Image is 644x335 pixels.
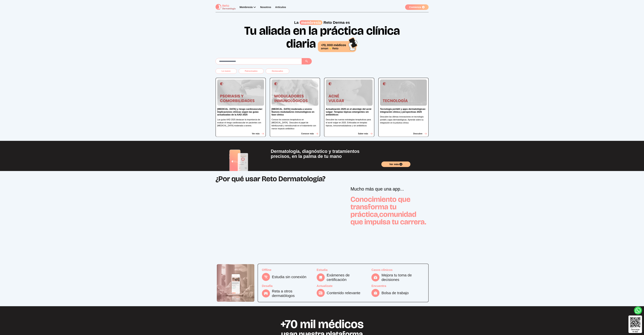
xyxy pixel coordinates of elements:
div: Membresía [240,5,256,9]
div: Descarga la app [631,328,639,332]
p: Conocer más [301,132,314,135]
button: Conocer más [301,132,318,135]
img: Tecnología portátil y apps dermatológicas: integración clínica y perspectivas 2025 [380,79,427,106]
h2: +70 mil médicos [216,318,429,330]
a: Ver más [381,161,411,167]
span: membresía [300,20,322,25]
p: Mucho más que una app... [351,187,428,192]
button: Descubre [413,132,427,135]
a: Nosotros [260,6,271,9]
h2: ¿Por qué usar Reto Dermatología? [216,171,429,187]
img: Actualización 2025 en el abordaje del acné vulgar: Terapias tópicas emergentes sin antibióticos [326,79,373,106]
img: Dermatitis atópica moderada a severa: Nuevos moduladores inmunológicos en fase clínica [272,79,318,106]
img: logo Reto dermatología [216,4,236,10]
a: [MEDICAL_DATA] moderada a severa: Nuevos moduladores inmunológicos en fase clínica [272,108,318,118]
a: [MEDICAL_DATA] y riesgo cardiovascular: Implicaciones clínicas según las guías actualizadas de la... [217,108,264,118]
p: Ver más [252,132,260,135]
p: Conoce los avances terapéuticos en [MEDICAL_DATA] . Descubre el papel de lebrikizumab y nemolizum... [272,118,318,130]
p: Descubre las nuevas estrategias terapéuticas para el acné vulgar en 2025. Enfocadas en terapias t... [326,118,373,127]
p: Descubre [413,132,422,135]
button: Lo nuevo [216,68,237,74]
button: Saber más [358,132,373,135]
span: Ver más [389,162,399,166]
iframe: YouTube Video [216,187,339,256]
p: Estudia sin conexión [272,275,306,279]
p: Bolsa de trabajo [381,291,409,295]
button: Destacados [266,68,289,74]
p: Reta a otros dermatólogos [272,289,315,298]
a: whatsapp button [634,306,642,314]
p: [MEDICAL_DATA] y riesgo cardiovascular: Implicaciones clínicas según las guías actualizadas de la... [217,108,264,116]
p: Descubre las últimas innovaciones en tecnología portátil y apps dermatológicas. Aprende sobre su ... [380,115,427,124]
h1: Tu aliada en la práctica clínica diaria [242,25,402,52]
p: Contenido relevante [327,291,360,295]
p: comunidad que impulsa tu carrera. [351,196,428,226]
p: Exámenes de certificación [327,273,369,282]
p: Casos clínicos [371,268,424,272]
p: Offline [262,268,315,272]
a: Artículos [275,6,286,9]
img: Reto Derma Features [217,264,254,302]
h2: Dermatología, diagnóstico y tratamientos precisos, en la palma de tu mano [271,149,373,159]
p: Estudia [317,268,369,272]
img: Psoriasis y riesgo cardiovascular: Implicaciones clínicas según las guías actualizadas de la AAD ... [217,79,264,106]
a: Tecnología portátil y apps dermatológicas: integración clínica y perspectivas 2025 [380,108,427,115]
img: trezetse [227,149,252,171]
p: Mejora tu toma de decisiones [381,273,424,282]
p: Actualización 2025 en el abordaje del acné vulgar: Terapias tópicas emergentes sin antibióticos [326,108,373,116]
p: Actualízate [317,284,369,288]
a: Comienza [405,4,428,10]
p: [MEDICAL_DATA] moderada a severa: Nuevos moduladores inmunológicos en fase clínica [272,108,318,116]
p: Desafía [262,284,315,288]
span: Conocimiento que transforma tu práctica, [351,195,410,219]
p: La Reto Derma es [216,20,429,25]
p: Encuentra [371,284,424,288]
button: Ver más [252,132,264,135]
p: Tecnología portátil y apps dermatológicas: integración clínica y perspectivas 2025 [380,108,427,113]
button: Patrocinados [239,68,264,74]
a: Actualización 2025 en el abordaje del acné vulgar: Terapias tópicas emergentes sin antibióticos [326,108,373,118]
img: 70,000 médicos aman Reto [318,37,358,52]
p: Saber más [358,132,368,135]
p: Las guías AAD 2025 destacan la importancia de evaluar el riesgo cardiovascular en pacientes con [... [217,118,264,127]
